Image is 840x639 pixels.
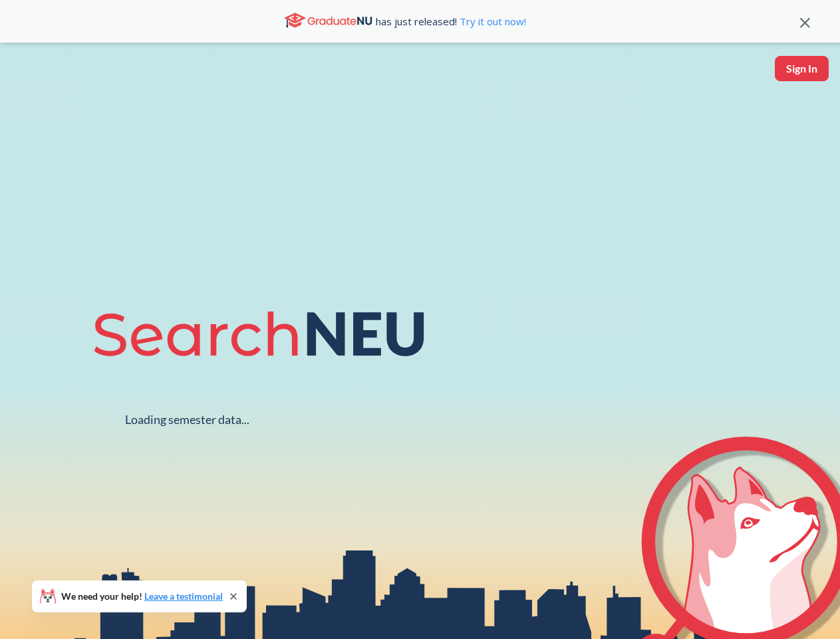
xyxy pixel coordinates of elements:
[144,590,223,602] a: Leave a testimonial
[13,56,45,101] a: sandbox logo
[376,14,526,29] span: has just released!
[775,56,829,81] button: Sign In
[457,15,526,28] a: Try it out now!
[13,56,45,97] img: sandbox logo
[61,592,223,601] span: We need your help!
[125,412,249,427] div: Loading semester data...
